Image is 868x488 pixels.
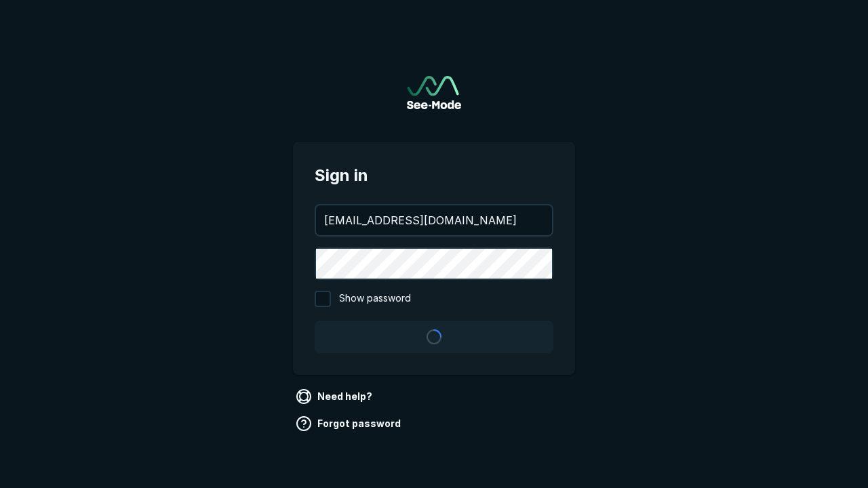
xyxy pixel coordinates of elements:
a: Forgot password [293,413,406,434]
a: Go to sign in [407,76,461,109]
span: Show password [339,291,411,307]
a: Need help? [293,386,378,407]
span: Sign in [315,163,553,188]
input: your@email.com [316,205,552,235]
img: See-Mode Logo [407,76,461,109]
